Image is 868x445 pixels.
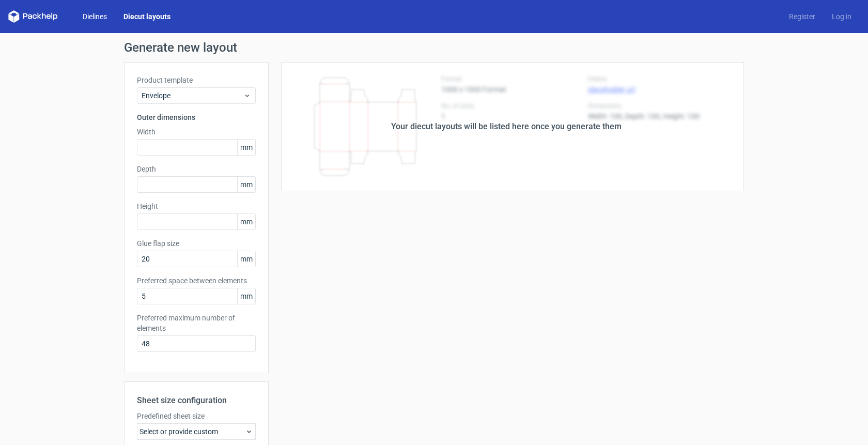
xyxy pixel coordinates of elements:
[391,120,622,133] div: Your diecut layouts will be listed here once you generate them
[137,394,256,407] h2: Sheet size configuration
[237,251,255,267] span: mm
[237,140,255,155] span: mm
[137,411,256,421] label: Predefined sheet size
[115,11,179,22] a: Diecut layouts
[142,90,243,101] span: Envelope
[137,313,256,333] label: Preferred maximum number of elements
[237,177,255,192] span: mm
[137,201,256,211] label: Height
[237,214,255,229] span: mm
[137,238,256,249] label: Glue flap size
[137,423,256,440] div: Select or provide custom
[781,11,824,22] a: Register
[124,41,744,54] h1: Generate new layout
[824,11,860,22] a: Log in
[137,164,256,174] label: Depth
[137,112,256,122] h3: Outer dimensions
[237,288,255,304] span: mm
[137,75,256,85] label: Product template
[74,11,115,22] a: Dielines
[137,127,256,137] label: Width
[137,275,256,286] label: Preferred space between elements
